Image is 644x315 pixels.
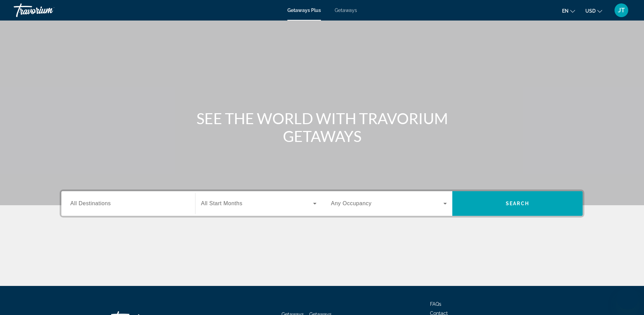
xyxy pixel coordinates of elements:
[331,200,372,206] span: Any Occupancy
[562,8,569,14] span: en
[618,7,625,14] span: JT
[562,6,575,16] button: Change language
[506,201,529,206] span: Search
[430,301,441,307] a: FAQs
[61,191,583,216] div: Search widget
[287,8,321,13] a: Getaways Plus
[585,6,602,16] button: Change currency
[452,191,583,216] button: Search
[70,200,186,208] input: Select destination
[201,200,242,206] span: All Start Months
[193,109,451,145] h1: SEE THE WORLD WITH TRAVORIUM GETAWAYS
[70,200,111,206] span: All Destinations
[612,3,630,17] button: User Menu
[14,1,82,19] a: Travorium
[335,8,357,13] a: Getaways
[585,8,596,14] span: USD
[617,288,639,310] iframe: Button to launch messaging window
